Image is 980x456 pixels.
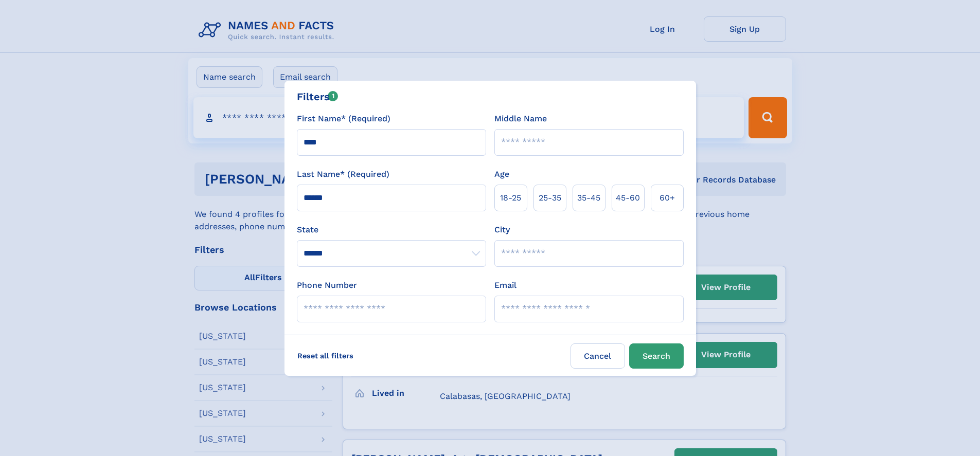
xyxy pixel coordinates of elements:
[539,192,561,204] span: 25‑35
[571,343,625,369] label: Cancel
[297,279,357,291] label: Phone Number
[500,192,521,204] span: 18‑25
[297,113,390,125] label: First Name* (Required)
[494,168,509,180] label: Age
[629,343,684,369] button: Search
[494,113,547,125] label: Middle Name
[297,224,486,236] label: State
[660,192,675,204] span: 60+
[577,192,600,204] span: 35‑45
[297,168,389,180] label: Last Name* (Required)
[616,192,640,204] span: 45‑60
[494,224,510,236] label: City
[297,89,338,104] div: Filters
[494,279,516,291] label: Email
[291,343,360,368] label: Reset all filters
